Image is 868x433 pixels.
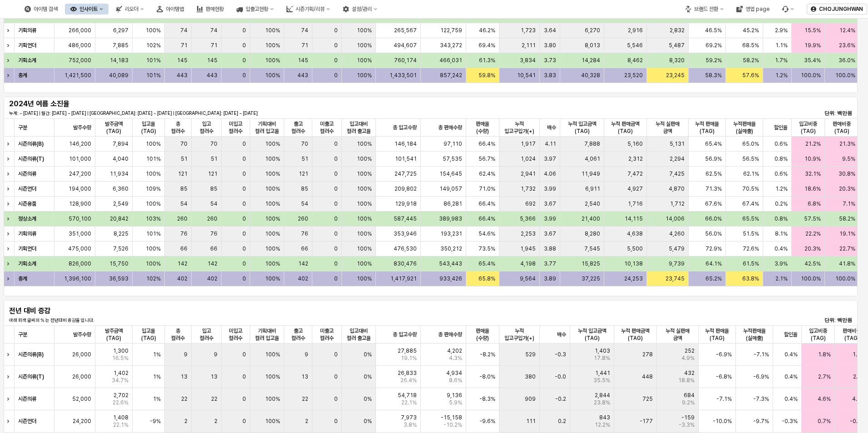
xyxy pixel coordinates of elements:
span: 1,433,501 [390,72,417,79]
span: 128,900 [69,200,91,207]
span: 71 [181,42,187,49]
span: 14,183 [110,57,128,64]
button: 시즌기획/리뷰 [281,4,335,15]
span: 2.9% [775,27,788,34]
div: 버그 제보 및 기능 개선 요청 [777,4,799,15]
span: 100% [357,140,372,148]
div: 설정/관리 [352,6,372,12]
span: 5,487 [669,42,685,49]
span: 57.6% [742,72,759,79]
span: 100% [265,140,280,148]
span: 누적판매율(실매출) [740,327,769,342]
span: 1,917 [521,140,536,148]
span: 0 [242,155,246,162]
div: Expand row [4,256,15,271]
strong: 시즌언더 [18,186,36,192]
span: 누적 판매율(TAG) [692,120,722,135]
span: 71 [211,42,217,49]
span: 15.5% [804,27,821,34]
span: 0 [334,140,338,148]
span: 70 [301,140,308,148]
span: 0 [242,200,246,207]
span: 0 [334,170,338,177]
span: 9.5% [842,155,855,162]
button: 인사이트 [65,4,108,15]
span: 56.5% [742,155,759,162]
span: 146,184 [395,140,417,148]
span: 0.8% [774,155,788,162]
span: 18.6% [804,185,821,192]
span: 10.9% [804,155,821,162]
div: Expand row [4,366,15,388]
div: Expand row [4,241,15,256]
span: 4,870 [669,185,685,192]
span: 100% [357,170,372,177]
p: 누계: ~ [DATE] | 월간: [DATE] ~ [DATE] | [GEOGRAPHIC_DATA]: [DATE] ~ [DATE] | [GEOGRAPHIC_DATA]: [DAT... [9,110,571,117]
span: 51 [301,155,308,162]
strong: 기획언더 [18,42,36,49]
p: CHOJUNGHWAN [819,5,863,13]
button: 리오더 [110,4,149,15]
span: 3.83 [544,72,556,79]
span: 101,000 [69,155,91,162]
span: 8,013 [585,42,600,49]
span: 57,535 [443,155,462,162]
span: 발주금액(TAG) [99,120,128,135]
span: 102% [146,42,161,49]
span: 74 [301,27,308,34]
span: 100% [146,140,161,148]
span: 입고 컬러수 [195,327,218,342]
span: 누적 입고구입가(+) [503,327,536,342]
span: 71.0% [479,185,495,192]
span: 68.5% [742,42,759,49]
span: 100% [146,27,161,34]
div: Expand row [4,152,15,166]
span: 0 [334,42,338,49]
button: CHOJUNGHWAN [807,4,867,15]
span: 3.99 [544,185,556,192]
span: 누적 실판매 금액 [661,327,695,342]
div: Expand row [4,53,15,68]
span: 23,245 [666,72,685,79]
span: 누적 입고금액(TAG) [564,120,600,135]
span: 11,934 [110,170,128,177]
span: 3.80 [544,42,556,49]
span: 100% [265,155,280,162]
span: 누적 판매금액(TAG) [608,120,643,135]
span: 146,200 [69,140,91,148]
span: 배수 [557,331,566,338]
button: 브랜드 전환 [680,4,729,15]
span: 1.2% [775,185,788,192]
span: 121 [208,170,217,177]
span: 3,834 [520,57,536,64]
span: 11,949 [582,170,600,177]
span: 미입고 컬러수 [225,120,246,135]
span: 0 [242,42,246,49]
span: 100% [265,185,280,192]
span: 101,541 [395,155,417,162]
div: 설정/관리 [337,4,383,15]
span: 149,057 [439,185,462,192]
div: Expand row [4,182,15,196]
span: 100% [357,27,372,34]
span: 출고 컬러수 [288,327,308,342]
span: 97,110 [444,140,462,148]
div: Expand row [4,68,15,83]
span: 32.1% [805,170,821,177]
span: 0 [334,185,338,192]
span: 21.2% [805,140,821,148]
p: 단위: 백만원 [782,109,852,117]
span: 1,024 [521,155,536,162]
span: 59.8% [478,72,495,79]
span: 46.2% [479,27,495,34]
span: 2,111 [522,42,536,49]
span: 총 입고수량 [393,331,417,338]
div: Expand row [4,38,15,53]
span: 누적 실판매 금액 [651,120,685,135]
span: 1.1% [775,42,788,49]
span: 총 판매수량 [438,331,462,338]
span: 누적판매율(실매출) [730,120,759,135]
